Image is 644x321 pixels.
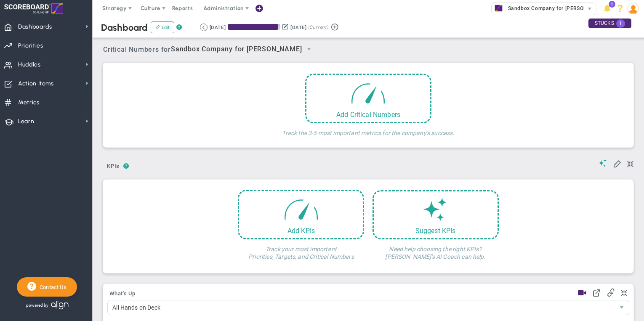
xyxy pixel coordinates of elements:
[615,300,629,315] span: select
[103,42,318,58] span: Critical Numbers for
[109,291,136,297] button: What's Up
[584,3,596,15] span: select
[18,113,34,130] span: Learn
[200,24,208,31] button: Go to previous period
[17,299,104,312] div: Powered by Align
[373,239,499,260] h4: Need help choosing the right KPIs? [PERSON_NAME]'s AI Coach can help.
[504,3,607,14] span: Sandbox Company for [PERSON_NAME]
[613,159,621,167] span: Edit My KPIs
[103,159,123,173] span: KPIs
[18,56,41,74] span: Huddles
[616,19,625,28] span: 1
[18,37,43,55] span: Priorities
[108,300,615,315] span: All Hands on Deck
[374,227,498,235] div: Suggest KPIs
[109,291,136,297] span: What's Up
[588,19,631,28] div: STUCKS
[239,227,363,235] div: Add KPIs
[599,159,607,167] span: Suggestions (AI Feature)
[101,22,148,33] span: Dashboard
[210,24,226,31] div: [DATE]
[103,159,123,174] button: KPIs
[493,3,504,13] img: 22339.Company.photo
[141,5,160,11] span: Culture
[228,24,280,30] div: Period Progress: 96% Day 87 of 90 with 3 remaining.
[171,44,302,55] span: Sandbox Company for [PERSON_NAME]
[151,21,174,33] button: Edit
[36,284,67,290] span: Contact Us
[238,239,364,260] h4: Track your most important Priorities, Targets, and Critical Numbers
[18,18,52,36] span: Dashboards
[18,94,40,111] span: Metrics
[302,42,316,56] span: select
[203,5,243,11] span: Administration
[609,1,615,8] span: 1
[282,123,454,137] h4: Track the 3-5 most important metrics for the company's success.
[306,111,430,119] div: Add Critical Numbers
[308,24,328,31] span: (Current)
[290,24,306,31] div: [DATE]
[628,3,639,14] img: 59594.Person.photo
[102,5,127,11] span: Strategy
[18,75,54,93] span: Action Items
